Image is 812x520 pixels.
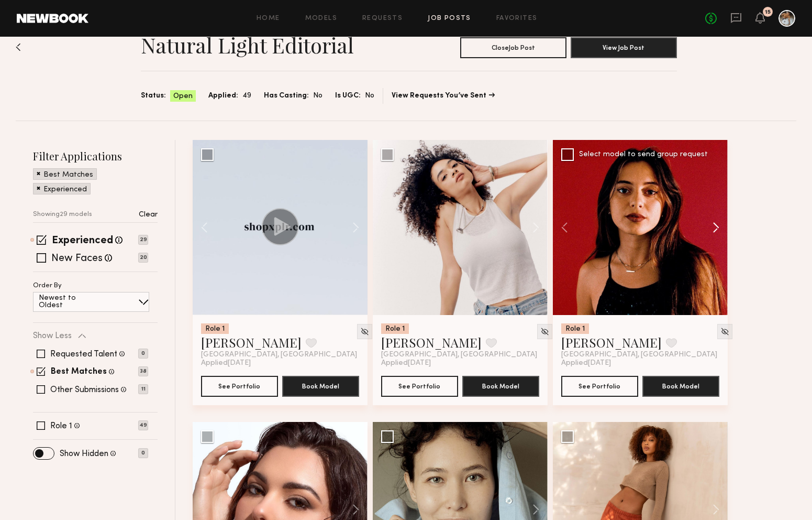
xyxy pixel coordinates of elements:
span: No [365,90,374,102]
button: See Portfolio [201,376,278,397]
div: Applied [DATE] [561,359,719,367]
span: Open [173,91,193,102]
button: CloseJob Post [460,37,566,58]
img: Unhide Model [360,327,369,336]
div: Role 1 [381,323,409,334]
span: No [313,90,322,102]
label: Best Matches [51,368,107,376]
div: Applied [DATE] [381,359,539,367]
a: Job Posts [428,15,471,22]
div: Role 1 [201,323,229,334]
p: 0 [138,448,148,458]
a: [PERSON_NAME] [381,334,482,351]
label: New Faces [51,254,103,264]
p: Best Matches [43,171,93,179]
p: Newest to Oldest [39,295,101,309]
a: Requests [362,15,403,22]
p: Showing 29 models [33,211,92,218]
a: [PERSON_NAME] [561,334,662,351]
p: 0 [138,349,148,359]
div: Applied [DATE] [201,359,359,367]
h1: Natural light editorial [141,32,354,58]
label: Other Submissions [50,386,119,394]
label: Experienced [52,236,113,246]
label: Show Hidden [60,450,108,458]
button: Book Model [462,376,539,397]
div: 15 [765,9,771,15]
button: View Job Post [571,37,677,58]
button: See Portfolio [381,376,458,397]
p: 29 [138,235,148,245]
p: Experienced [43,186,87,193]
p: 49 [138,420,148,430]
a: Book Model [642,381,719,390]
span: Status: [141,90,166,102]
span: [GEOGRAPHIC_DATA], [GEOGRAPHIC_DATA] [201,351,357,359]
button: Book Model [282,376,359,397]
button: Book Model [642,376,719,397]
a: Book Model [462,381,539,390]
span: 49 [242,90,251,102]
a: View Requests You’ve Sent [392,92,495,100]
label: Role 1 [50,422,72,430]
p: 11 [138,384,148,394]
span: [GEOGRAPHIC_DATA], [GEOGRAPHIC_DATA] [561,351,717,359]
span: Applied: [208,90,238,102]
span: Is UGC: [335,90,361,102]
a: [PERSON_NAME] [201,334,302,351]
img: Unhide Model [540,327,549,336]
p: Show Less [33,332,72,340]
span: Has Casting: [264,90,309,102]
button: See Portfolio [561,376,638,397]
label: Requested Talent [50,350,117,359]
h2: Filter Applications [33,149,158,163]
a: Home [257,15,280,22]
span: [GEOGRAPHIC_DATA], [GEOGRAPHIC_DATA] [381,351,537,359]
a: Models [305,15,337,22]
a: Favorites [496,15,538,22]
p: 20 [138,253,148,263]
div: Role 1 [561,323,589,334]
p: Clear [139,211,158,219]
p: 38 [138,366,148,376]
div: Select model to send group request [579,151,708,158]
a: Book Model [282,381,359,390]
p: Order By [33,283,62,289]
img: Unhide Model [720,327,729,336]
img: Back to previous page [16,43,21,51]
